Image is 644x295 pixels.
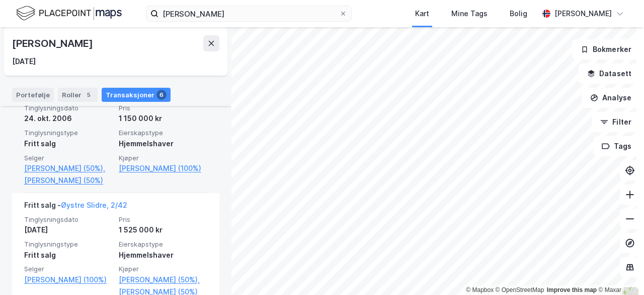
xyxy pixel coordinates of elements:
[24,199,127,215] div: Fritt salg -
[119,162,207,174] a: [PERSON_NAME] (100%)
[16,5,122,22] img: logo.f888ab2527a4732fd821a326f86c7f29.svg
[24,224,113,236] div: [DATE]
[58,88,98,102] div: Roller
[24,265,113,273] span: Selger
[594,247,644,295] iframe: Chat Widget
[12,55,36,68] div: [DATE]
[466,286,494,293] a: Mapbox
[24,240,113,249] span: Tinglysningstype
[119,104,207,112] span: Pris
[102,88,171,102] div: Transaksjoner
[119,224,207,236] div: 1 525 000 kr
[119,215,207,224] span: Pris
[24,138,113,150] div: Fritt salg
[594,247,644,295] div: Kontrollprogram for chat
[451,8,488,20] div: Mine Tags
[554,8,612,20] div: [PERSON_NAME]
[496,286,544,293] a: OpenStreetMap
[61,201,127,209] a: Øystre Slidre, 2/42
[119,240,207,249] span: Eierskapstype
[84,90,94,100] div: 5
[24,215,113,224] span: Tinglysningsdato
[593,136,640,156] button: Tags
[24,162,113,174] a: [PERSON_NAME] (50%),
[119,249,207,261] div: Hjemmelshaver
[592,112,640,132] button: Filter
[119,265,207,273] span: Kjøper
[579,64,640,84] button: Datasett
[24,249,113,261] div: Fritt salg
[415,8,429,20] div: Kart
[119,112,207,125] div: 1 150 000 kr
[510,8,527,20] div: Bolig
[119,129,207,137] span: Eierskapstype
[24,104,113,112] span: Tinglysningsdato
[24,274,113,286] a: [PERSON_NAME] (100%)
[119,274,207,286] a: [PERSON_NAME] (50%),
[12,35,95,51] div: [PERSON_NAME]
[547,286,597,293] a: Improve this map
[158,6,339,21] input: Søk på adresse, matrikkel, gårdeiere, leietakere eller personer
[24,112,113,125] div: 24. okt. 2006
[12,88,54,102] div: Portefølje
[572,39,640,60] button: Bokmerker
[156,90,167,100] div: 6
[24,174,113,187] a: [PERSON_NAME] (50%)
[24,129,113,137] span: Tinglysningstype
[119,154,207,162] span: Kjøper
[24,154,113,162] span: Selger
[582,88,640,108] button: Analyse
[119,138,207,150] div: Hjemmelshaver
